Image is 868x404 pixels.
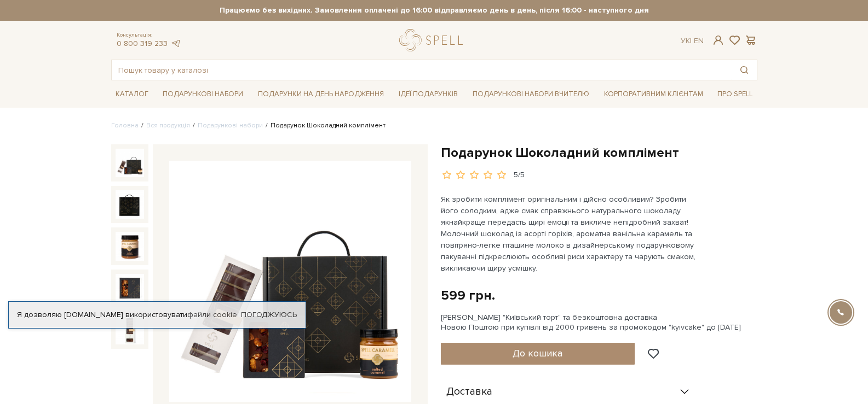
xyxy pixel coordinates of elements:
a: Подарункові набори [158,86,248,103]
a: Подарункові набори [198,121,263,130]
a: Вся продукція [146,121,190,130]
span: | [690,36,692,45]
img: Подарунок Шоколадний комплімент [116,232,144,260]
div: [PERSON_NAME] "Київський торт" та безкоштовна доставка Новою Поштою при купівлі від 2000 гривень ... [441,313,757,332]
a: Подарунки на День народження [254,86,388,103]
div: 599 грн. [441,287,495,304]
a: logo [399,29,468,51]
input: Пошук товару у каталозі [112,60,732,80]
button: Пошук товару у каталозі [732,60,757,80]
img: Подарунок Шоколадний комплімент [116,149,144,177]
li: Подарунок Шоколадний комплімент [263,121,386,131]
span: Консультація: [117,32,181,39]
div: Я дозволяю [DOMAIN_NAME] використовувати [9,310,306,320]
img: Подарунок Шоколадний комплімент [116,315,144,344]
a: Про Spell [713,86,757,103]
div: 5/5 [514,170,525,180]
a: Подарункові набори Вчителю [468,85,594,103]
h1: Подарунок Шоколадний комплімент [441,144,757,161]
img: Подарунок Шоколадний комплімент [116,274,144,302]
div: Ук [681,36,704,46]
a: Каталог [111,86,153,103]
p: Як зробити комплімент оригінальним і дійсно особливим? Зробити його солодким, адже смак справжньо... [441,194,698,274]
span: До кошика [513,347,562,359]
span: Доставка [446,387,492,397]
a: 0 800 319 233 [117,39,168,48]
a: telegram [170,39,181,48]
strong: Працюємо без вихідних. Замовлення оплачені до 16:00 відправляємо день в день, після 16:00 - насту... [111,5,757,15]
a: Корпоративним клієнтам [600,86,708,103]
button: До кошика [441,343,635,365]
img: Подарунок Шоколадний комплімент [169,161,411,402]
img: Подарунок Шоколадний комплімент [116,190,144,219]
a: Погоджуюсь [241,310,297,320]
a: Ідеї подарунків [394,86,462,103]
a: Головна [111,121,139,130]
a: En [694,36,704,45]
a: файли cookie [187,310,237,319]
